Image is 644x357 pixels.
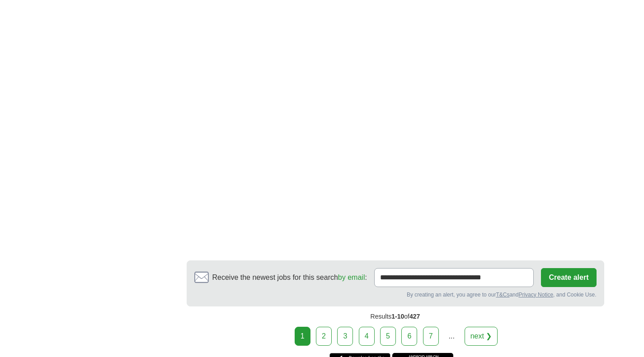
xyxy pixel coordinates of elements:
div: By creating an alert, you agree to our and , and Cookie Use. [194,291,597,299]
a: 2 [316,327,332,346]
span: 427 [409,313,420,320]
a: 3 [337,327,353,346]
a: Privacy Notice [518,292,553,298]
button: Create alert [541,268,596,287]
div: Results of [187,306,604,327]
a: 5 [380,327,396,346]
a: T&Cs [496,292,509,298]
a: 7 [423,327,439,346]
div: 1 [295,327,310,346]
div: ... [442,327,461,345]
a: 6 [401,327,417,346]
a: next ❯ [465,327,498,346]
span: 1-10 [391,313,404,320]
a: 4 [359,327,375,346]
